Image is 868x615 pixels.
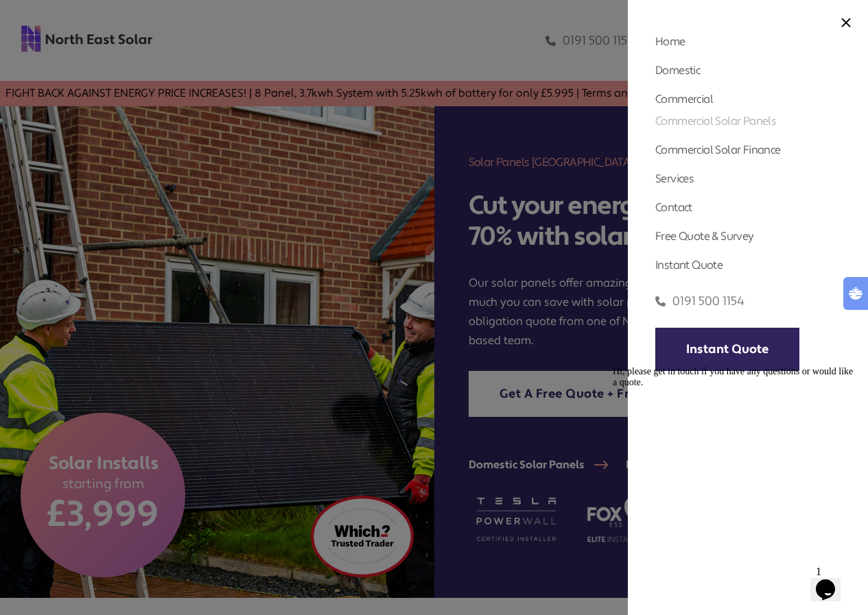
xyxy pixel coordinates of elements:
img: phone icon [655,293,666,309]
a: Services [655,171,694,186]
img: close icon [841,18,851,27]
iframe: chat widget [810,560,854,601]
a: Home [655,34,685,49]
a: Contact [655,200,692,215]
a: Commercial Solar Panels [655,114,776,128]
a: Commercial [655,92,713,106]
iframe: chat widget [607,361,854,553]
a: Commercial Solar Finance [655,143,781,157]
a: Free Quote & Survey [655,229,754,243]
a: Domestic [655,63,700,77]
a: Instant Quote [655,258,723,272]
span: Hi, please get in touch if you have any questions or would like a quote. [5,5,246,27]
div: Hi, please get in touch if you have any questions or would like a quote. [5,5,253,27]
a: 0191 500 1154 [655,293,744,309]
a: Instant Quote [655,328,799,371]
